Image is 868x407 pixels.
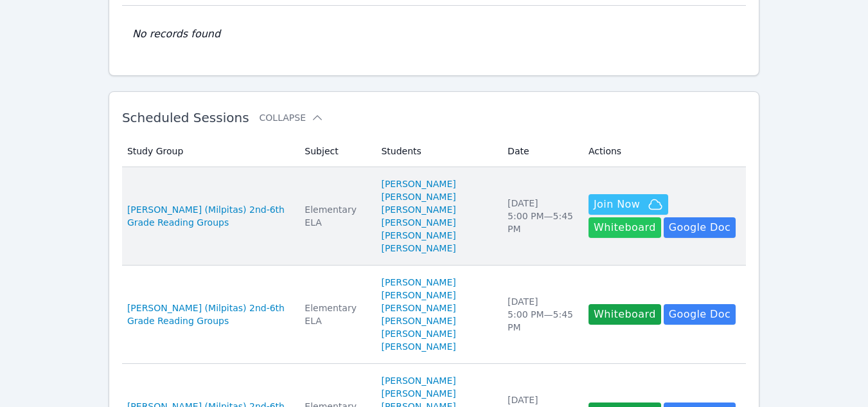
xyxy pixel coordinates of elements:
[589,217,661,238] button: Whiteboard
[381,374,456,387] a: [PERSON_NAME]
[122,6,746,62] td: No records found
[381,190,492,216] a: [PERSON_NAME] [PERSON_NAME]
[589,304,661,325] button: Whiteboard
[589,194,668,215] button: Join Now
[305,203,366,229] div: Elementary ELA
[381,177,456,190] a: [PERSON_NAME]
[127,203,289,229] a: [PERSON_NAME] (Milpitas) 2nd-6th Grade Reading Groups
[127,302,289,327] a: [PERSON_NAME] (Milpitas) 2nd-6th Grade Reading Groups
[508,295,573,334] div: [DATE] 5:00 PM — 5:45 PM
[122,167,746,266] tr: [PERSON_NAME] (Milpitas) 2nd-6th Grade Reading GroupsElementary ELA[PERSON_NAME][PERSON_NAME] [PE...
[508,197,573,235] div: [DATE] 5:00 PM — 5:45 PM
[594,197,640,212] span: Join Now
[122,136,297,167] th: Study Group
[581,136,746,167] th: Actions
[381,242,456,255] a: [PERSON_NAME]
[381,340,456,353] a: [PERSON_NAME]
[381,216,456,229] a: [PERSON_NAME]
[381,327,456,340] a: [PERSON_NAME]
[664,304,736,325] a: Google Doc
[381,276,456,289] a: [PERSON_NAME]
[297,136,373,167] th: Subject
[122,266,746,364] tr: [PERSON_NAME] (Milpitas) 2nd-6th Grade Reading GroupsElementary ELA[PERSON_NAME][PERSON_NAME] [PE...
[381,229,456,242] a: [PERSON_NAME]
[373,136,500,167] th: Students
[122,110,249,125] span: Scheduled Sessions
[260,111,324,124] button: Collapse
[305,302,366,327] div: Elementary ELA
[664,217,736,238] a: Google Doc
[500,136,581,167] th: Date
[381,289,492,314] a: [PERSON_NAME] [PERSON_NAME]
[381,314,456,327] a: [PERSON_NAME]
